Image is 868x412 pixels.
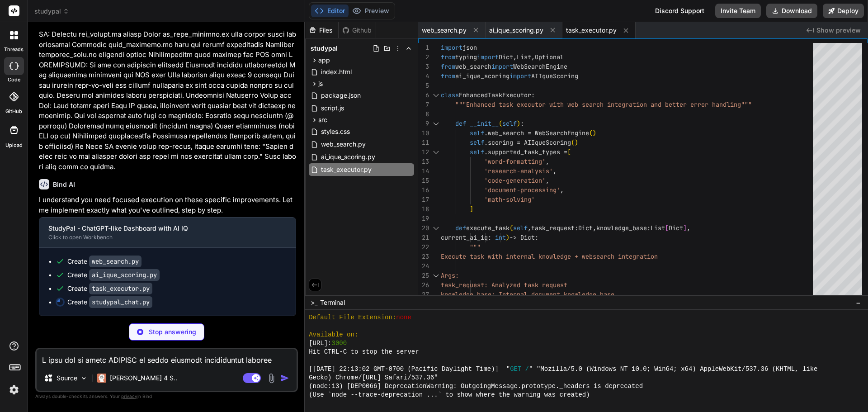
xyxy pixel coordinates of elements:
span: , [528,224,531,232]
span: from [441,72,455,80]
div: Click to collapse the range. [430,147,442,157]
span: >_ [311,298,317,307]
p: I understand you need focused execution on these specific improvements. Let me implement exactly ... [39,195,296,215]
div: 9 [418,119,429,128]
p: Always double-check its answers. Your in Bind [35,392,298,401]
span: : [531,91,535,99]
div: Click to open Workbench [48,234,272,241]
div: 7 [418,100,429,109]
span: [URL]: [309,339,331,348]
label: GitHub [5,108,22,115]
span: .supported_task_types = [484,148,567,156]
span: , [513,53,517,61]
img: Pick Models [80,374,88,382]
div: 11 [418,138,429,147]
div: Click to collapse the range. [430,223,442,233]
span: Dict [499,53,513,61]
span: ) [593,129,596,137]
div: Create [67,298,152,307]
span: self [470,148,484,156]
span: , [531,53,535,61]
span: [ [567,148,571,156]
div: 6 [418,90,429,100]
div: 25 [418,271,429,280]
span: self [502,119,517,128]
span: from [441,53,455,61]
span: json [462,43,477,52]
span: import [477,53,499,61]
div: 16 [418,185,429,195]
code: web_search.py [89,256,142,267]
span: web_search.py [320,139,367,150]
div: StudyPal - ChatGPT-like Dashboard with AI IQ [48,224,272,233]
span: index.html [320,66,353,77]
span: def [455,119,466,128]
span: int [495,233,506,242]
span: : [535,233,538,242]
div: 8 [418,109,429,119]
div: 19 [418,214,429,223]
span: ( [499,119,502,128]
span: ] [470,205,473,213]
span: search integration [593,252,658,260]
button: Preview [349,5,393,17]
span: 'math-solving' [484,195,535,204]
span: WebSearchEngine [513,62,567,71]
span: """ [470,243,481,251]
label: Upload [5,142,23,149]
span: EnhancedTaskExecutor [459,91,531,99]
span: ai_ique_scoring [455,72,509,80]
div: 10 [418,128,429,138]
span: 'document-processing' [484,186,560,194]
span: task_executor.py [566,26,617,35]
span: from [441,62,455,71]
span: """Enhanced task executor with web search integrat [455,100,636,109]
div: 18 [418,204,429,214]
span: List [651,224,665,232]
div: 17 [418,195,429,204]
div: 20 [418,223,429,233]
span: import [491,62,513,71]
span: Hit CTRL-C to stop the server [309,348,419,356]
span: / [525,365,529,374]
div: 22 [418,242,429,252]
p: [PERSON_NAME] 4 S.. [110,374,177,383]
span: task_executor.py [320,164,373,175]
span: knowledge_base [596,224,647,232]
button: Invite Team [715,4,761,18]
div: 15 [418,176,429,185]
span: current_ai_iq [441,233,488,242]
div: Github [339,26,376,35]
code: studypal_chat.py [89,296,152,308]
code: task_executor.py [89,283,152,294]
span: studypal [311,44,338,53]
p: Stop answering [149,327,196,336]
span: studypal [34,7,69,16]
span: __init__ [470,119,499,128]
span: ( [589,129,593,137]
p: Source [57,374,77,383]
span: import [509,72,531,80]
span: ion and better error handling""" [636,100,752,109]
h6: Bind AI [53,180,75,189]
span: Dict [578,224,593,232]
button: StudyPal - ChatGPT-like Dashboard with AI IQClick to open Workbench [39,218,281,247]
span: , [553,167,557,175]
span: -> Dict [509,233,535,242]
span: ) [506,233,509,242]
span: Default File Extension: [309,313,396,322]
span: Gecko) Chrome/[URL] Safari/537.36" [309,374,438,382]
div: 24 [418,261,429,271]
span: − [856,298,861,307]
button: Deploy [823,4,864,18]
span: , [546,157,549,166]
code: ai_ique_scoring.py [89,269,160,281]
span: task_request: Analyzed task request [441,281,567,289]
span: self [470,129,484,137]
span: self [470,138,484,147]
div: Discord Support [650,4,710,18]
span: styles.css [320,126,351,137]
img: Claude 4 Sonnet [97,374,106,383]
span: .scoring = AIIqueScoring [484,138,571,147]
div: 26 [418,280,429,290]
